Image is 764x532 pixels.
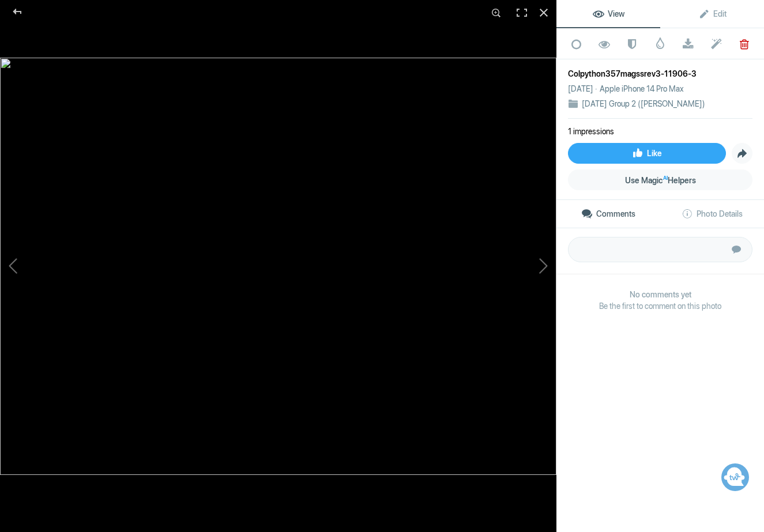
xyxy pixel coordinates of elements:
[568,83,600,95] div: [DATE]
[568,300,752,312] span: Be the first to comment on this photo
[568,143,726,164] a: Like
[625,176,696,185] span: Use Magic Helpers
[568,68,752,80] div: Colpython357magssrev3-11906-3
[593,9,624,18] span: View
[732,144,752,163] span: Share
[663,172,668,184] sup: AI
[568,169,752,190] a: Use MagicAIHelpers
[556,200,660,228] a: Comments
[732,143,752,164] a: Share
[470,170,556,361] button: Next (arrow right)
[698,9,727,18] span: Edit
[582,99,705,108] a: [DATE] Group 2 ([PERSON_NAME])
[568,289,752,300] b: No comments yet
[724,237,749,262] button: Submit
[568,126,614,137] li: 1 impressions
[682,209,743,218] span: Photo Details
[660,200,764,228] a: Photo Details
[600,83,684,95] div: Apple iPhone 14 Pro Max
[581,209,635,218] span: Comments
[632,149,662,158] span: Like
